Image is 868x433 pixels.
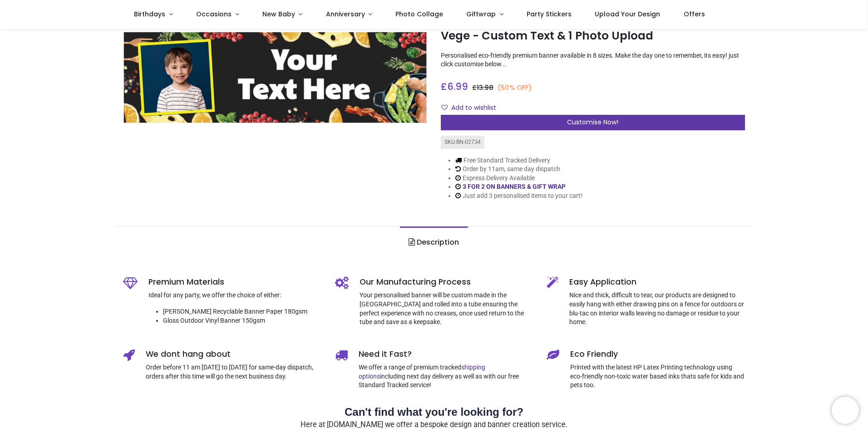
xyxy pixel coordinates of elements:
[359,349,533,360] h5: Need it Fast?
[498,83,532,93] small: (50% OFF)
[595,10,660,19] span: Upload Your Design
[123,404,745,420] h2: Can't find what you're looking for?
[123,420,745,430] p: Here at [DOMAIN_NAME] we offer a bespoke design and banner creation service.
[527,10,572,19] span: Party Stickers
[441,100,504,116] button: Add to wishlistAdd to wishlist
[262,10,295,19] span: New Baby
[134,10,165,19] span: Birthdays
[326,10,365,19] span: Anniversary
[463,183,566,190] a: 3 FOR 2 ON BANNERS & GIFT WRAP
[472,83,493,92] span: £
[441,104,448,111] i: Add to wishlist
[359,363,533,390] p: We offer a range of premium tracked including next day delivery as well as with our free Standard...
[163,316,321,325] li: Gloss Outdoor Vinyl Banner 150gsm
[441,80,468,93] span: £
[359,364,485,380] a: shipping options
[146,363,321,381] p: Order before 11 am [DATE] to [DATE] for same-day dispatch, orders after this time will go the nex...
[477,83,493,92] span: 13.98
[148,291,321,300] p: Ideal for any party, we offer the choice of either:
[832,397,859,424] iframe: Brevo live chat
[569,276,745,288] h5: Easy Application
[455,156,582,165] li: Free Standard Tracked Delivery
[447,80,468,93] span: 6.99
[466,10,496,19] span: Giftwrap
[455,174,582,183] li: Express Delivery Available
[569,291,745,326] p: Nice and thick, difficult to tear, our products are designed to easily hang with either drawing p...
[567,118,618,127] span: Customise Now!
[684,10,705,19] span: Offers
[148,276,321,288] h5: Premium Materials
[455,165,582,174] li: Order by 11am, same day dispatch
[196,10,232,19] span: Occasions
[570,363,745,390] p: Printed with the latest HP Latex Printing technology using eco-friendly non-toxic water based ink...
[395,10,443,19] span: Photo Collage
[360,276,533,288] h5: Our Manufacturing Process
[441,51,745,69] p: Personalised eco-friendly premium banner available in 8 sizes. Make the day one to remember, its ...
[360,291,533,326] p: Your personalised banner will be custom made in the [GEOGRAPHIC_DATA] and rolled into a tube ensu...
[400,226,468,258] a: Description
[146,349,321,360] h5: We dont hang about
[441,136,484,149] div: SKU: BN-02734
[455,192,582,201] li: Just add 3 personalised items to your cart!
[123,31,427,123] img: Personalised Birthday Banner - Food Chef Fruit & Vege - Custom Text & 1 Photo Upload
[163,307,321,316] li: [PERSON_NAME] Recyclable Banner Paper 180gsm
[570,349,745,360] h5: Eco Friendly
